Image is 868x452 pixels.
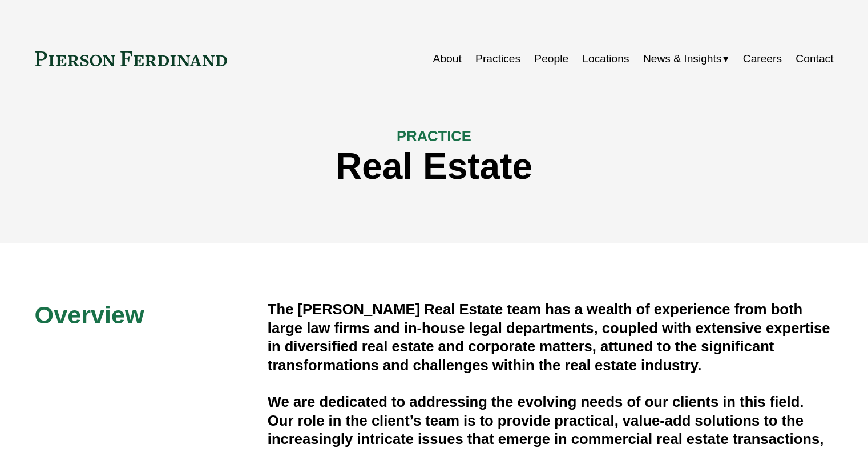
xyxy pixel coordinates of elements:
[35,146,834,187] h1: Real Estate
[433,48,462,70] a: About
[397,128,471,144] span: PRACTICE
[475,48,520,70] a: Practices
[582,48,629,70] a: Locations
[796,48,833,70] a: Contact
[643,48,729,70] a: folder dropdown
[35,301,144,329] span: Overview
[268,300,834,374] h4: The [PERSON_NAME] Real Estate team has a wealth of experience from both large law firms and in-ho...
[743,48,782,70] a: Careers
[643,49,722,69] span: News & Insights
[534,48,568,70] a: People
